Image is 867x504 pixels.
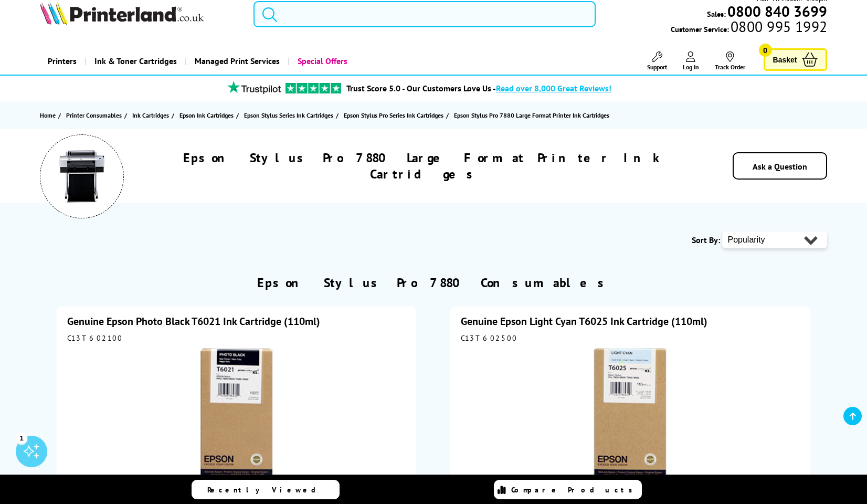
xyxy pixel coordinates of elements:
span: Epson Stylus Series Ink Cartridges [244,110,333,121]
a: Genuine Epson Photo Black T6021 Ink Cartridge (110ml) [67,314,320,328]
a: Ink Cartridges [132,110,172,121]
a: Special Offers [288,48,355,75]
a: Compare Products [494,480,642,499]
img: trustpilot rating [286,83,341,93]
span: Printer Consumables [66,110,122,121]
span: Basket [773,52,797,67]
span: Recently Viewed [207,485,326,495]
span: Epson Ink Cartridges [179,110,234,121]
a: Managed Print Services [185,48,288,75]
img: trustpilot rating [223,81,286,94]
a: Genuine Epson Light Cyan T6025 Ink Cartridge (110ml) [461,314,707,328]
a: Support [647,51,667,71]
img: Epson Light Cyan T6025 Ink Cartridge (110ml) [565,348,696,479]
span: Compare Products [511,485,638,495]
h2: Epson Stylus Pro 7880 Consumables [257,275,610,291]
img: Printerland Logo [40,2,204,25]
div: C13T602100 [67,333,406,343]
a: Ask a Question [753,161,807,172]
a: 0800 840 3699 [726,6,827,16]
span: Epson Stylus Pro Series Ink Cartridges [344,110,443,121]
a: Ink & Toner Cartridges [84,48,185,75]
b: 0800 840 3699 [727,2,827,21]
a: Epson Stylus Series Ink Cartridges [244,110,336,121]
a: Printers [40,48,84,75]
span: Ink & Toner Cartridges [94,48,177,75]
span: Support [647,63,667,71]
img: Epson Stylus Pro 7880 Large Format Printer Ink Cartridges [56,150,108,203]
a: Home [40,110,58,121]
a: Recently Viewed [192,480,340,499]
h1: Epson Stylus Pro 7880 Large Format Printer Ink Cartridges [156,150,694,182]
a: Trust Score 5.0 - Our Customers Love Us -Read over 8,000 Great Reviews! [346,83,611,93]
span: Read over 8,000 Great Reviews! [496,83,611,93]
a: Printer Consumables [66,110,124,121]
a: Epson Ink Cartridges [179,110,236,121]
span: Epson Stylus Pro 7880 Large Format Printer Ink Cartridges [454,111,609,119]
a: Basket 0 [764,48,828,71]
a: Log In [683,51,699,71]
span: Customer Service: [671,22,827,34]
span: Sort By: [692,235,720,245]
a: Epson Stylus Pro Series Ink Cartridges [344,110,446,121]
div: C13T602500 [461,333,799,343]
div: 1 [16,432,27,444]
a: Track Order [715,51,745,71]
span: Ink Cartridges [132,110,169,121]
img: Epson Photo Black T6021 Ink Cartridge (110ml) [171,348,302,479]
span: 0800 995 1992 [729,22,827,31]
span: 0 [759,44,772,57]
span: Log In [683,63,699,71]
span: Sales: [707,9,726,19]
a: Printerland Logo [40,2,241,27]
